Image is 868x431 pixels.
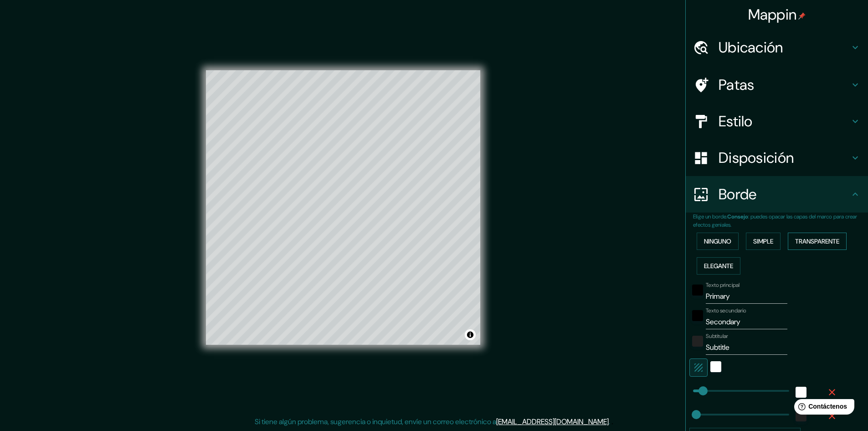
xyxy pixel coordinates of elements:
[719,75,755,94] font: Patas
[686,67,868,103] div: Patas
[706,332,728,340] font: Subtitular
[697,233,739,250] button: Ninguno
[796,387,806,398] button: blanco
[746,233,781,250] button: Simple
[686,140,868,176] div: Disposición
[693,213,727,220] font: Elige un borde.
[692,310,703,321] button: negro
[787,395,858,421] iframe: Lanzador de widgets de ayuda
[719,148,794,167] font: Disposición
[686,29,868,66] div: Ubicación
[609,417,610,426] font: .
[706,307,746,314] font: Texto secundario
[697,257,740,275] button: Elegante
[706,281,740,289] font: Texto principal
[704,262,733,270] font: Elegante
[753,237,773,245] font: Simple
[719,38,783,57] font: Ubicación
[719,185,757,204] font: Borde
[748,5,797,24] font: Mappin
[795,237,839,245] font: Transparente
[692,285,703,296] button: negro
[693,213,857,228] font: : puedes opacar las capas del marco para crear efectos geniales.
[686,176,868,213] div: Borde
[727,213,748,220] font: Consejo
[686,103,868,140] div: Estilo
[255,417,496,426] font: Si tiene algún problema, sugerencia o inquietud, envíe un correo electrónico a
[788,233,847,250] button: Transparente
[798,12,806,20] img: pin-icon.png
[465,329,476,340] button: Activar o desactivar atribución
[610,416,611,426] font: .
[704,237,731,245] font: Ninguno
[710,361,721,372] button: blanco
[611,416,613,426] font: .
[692,336,703,347] button: color-222222
[496,417,609,426] a: [EMAIL_ADDRESS][DOMAIN_NAME]
[719,112,753,131] font: Estilo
